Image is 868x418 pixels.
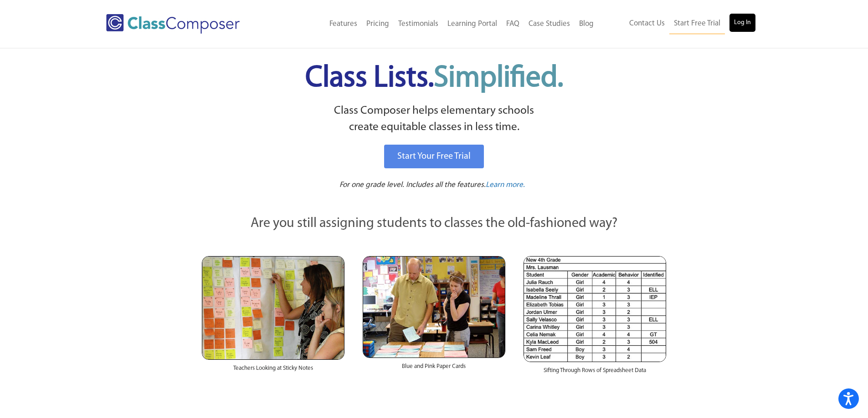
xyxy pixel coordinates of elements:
img: Teachers Looking at Sticky Notes [202,256,344,360]
a: Start Your Free Trial [384,145,484,168]
p: Class Composer helps elementary schools create equitable classes in less time. [200,103,668,136]
a: Blog [575,14,598,34]
img: Class Composer [106,14,240,34]
img: Blue and Pink Paper Cards [363,256,505,358]
span: For one grade level. Includes all the features. [339,181,486,189]
a: Learning Portal [443,14,502,34]
a: Features [325,14,362,34]
a: Learn more. [486,180,525,191]
div: Sifting Through Rows of Spreadsheet Data [524,362,666,384]
a: Start Free Trial [669,14,725,34]
a: Testimonials [394,14,443,34]
div: Teachers Looking at Sticky Notes [202,360,344,382]
img: Spreadsheets [524,256,666,362]
span: Simplified. [434,64,563,93]
div: Blue and Pink Paper Cards [363,358,505,380]
a: Case Studies [524,14,575,34]
a: Pricing [362,14,394,34]
span: Start Your Free Trial [397,152,471,161]
a: Contact Us [625,14,669,34]
a: FAQ [502,14,524,34]
nav: Header Menu [277,14,598,34]
span: Learn more. [486,181,525,189]
a: Log In [729,14,755,32]
nav: Header Menu [598,14,755,34]
span: Class Lists. [305,64,563,93]
p: Are you still assigning students to classes the old-fashioned way? [202,214,667,234]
